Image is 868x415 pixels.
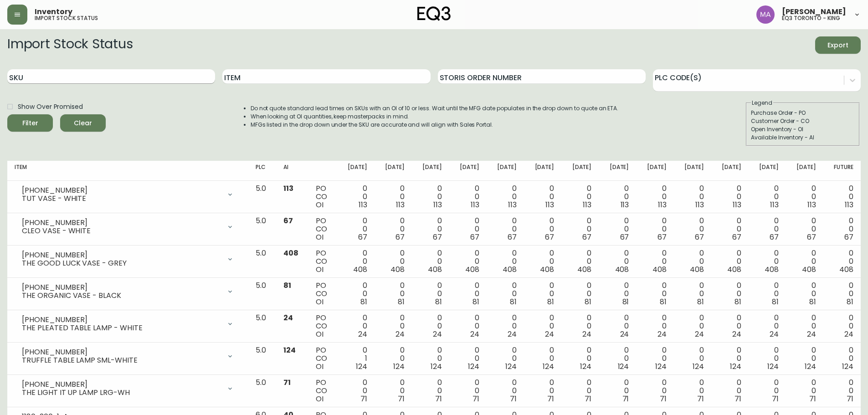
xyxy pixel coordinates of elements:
[695,329,704,339] span: 24
[457,314,479,338] div: 0 0
[772,297,779,307] span: 81
[622,394,629,404] span: 71
[457,217,479,241] div: 0 0
[473,297,479,307] span: 81
[643,217,666,241] div: 0 0
[606,282,629,306] div: 0 0
[690,264,704,275] span: 408
[793,249,816,274] div: 0 0
[248,343,276,375] td: 5.0
[419,346,442,371] div: 0 0
[815,36,861,54] button: Export
[508,329,517,339] span: 24
[419,282,442,306] div: 0 0
[847,394,853,404] span: 71
[643,249,666,274] div: 0 0
[35,8,72,15] span: Inventory
[431,361,442,372] span: 124
[831,282,853,306] div: 0 0
[382,379,405,403] div: 0 0
[22,219,221,227] div: [PHONE_NUMBER]
[719,184,741,209] div: 0 0
[751,133,855,142] div: Available Inventory - AI
[657,232,667,242] span: 67
[582,329,591,339] span: 24
[449,161,487,181] th: [DATE]
[807,232,816,242] span: 67
[487,161,524,181] th: [DATE]
[316,361,324,372] span: OI
[531,346,554,371] div: 0 0
[433,200,442,210] span: 113
[569,217,591,241] div: 0 0
[316,232,324,242] span: OI
[344,249,367,274] div: 0 0
[316,200,324,210] span: OI
[599,161,636,181] th: [DATE]
[18,102,83,112] span: Show Over Promised
[344,379,367,403] div: 0 0
[531,379,554,403] div: 0 0
[428,264,442,275] span: 408
[390,264,405,275] span: 408
[382,314,405,338] div: 0 0
[283,313,293,323] span: 24
[543,361,554,372] span: 124
[606,379,629,403] div: 0 0
[457,249,479,274] div: 0 0
[660,394,667,404] span: 71
[719,314,741,338] div: 0 0
[756,184,779,209] div: 0 0
[360,297,367,307] span: 81
[15,379,241,399] div: [PHONE_NUMBER]THE LIGHT IT UP LAMP LRG-WH
[248,246,276,278] td: 5.0
[22,356,221,364] div: TRUFFLE TABLE LAMP SML-WHITE
[358,232,367,242] span: 67
[831,314,853,338] div: 0 0
[398,297,405,307] span: 81
[358,329,367,339] span: 24
[396,200,405,210] span: 113
[831,249,853,274] div: 0 0
[681,282,704,306] div: 0 0
[606,346,629,371] div: 0 0
[756,314,779,338] div: 0 0
[681,184,704,209] div: 0 0
[22,251,221,259] div: [PHONE_NUMBER]
[15,249,241,269] div: [PHONE_NUMBER]THE GOOD LUCK VASE - GREY
[711,161,749,181] th: [DATE]
[660,297,667,307] span: 81
[22,348,221,356] div: [PHONE_NUMBER]
[283,345,296,355] span: 124
[585,297,591,307] span: 81
[22,389,221,397] div: THE LIGHT IT UP LAMP LRG-WH
[770,232,779,242] span: 67
[15,282,241,302] div: [PHONE_NUMBER]THE ORGANIC VASE - BLACK
[433,232,442,242] span: 67
[316,314,329,338] div: PO CO
[606,249,629,274] div: 0 0
[494,217,517,241] div: 0 0
[22,227,221,235] div: CLEO VASE - WHITE
[22,118,38,129] div: Filter
[15,217,241,237] div: [PHONE_NUMBER]CLEO VASE - WHITE
[831,379,853,403] div: 0 0
[457,346,479,371] div: 0 0
[375,161,412,181] th: [DATE]
[276,161,308,181] th: AI
[751,117,855,125] div: Customer Order - CO
[569,184,591,209] div: 0 0
[67,118,98,129] span: Clear
[782,15,840,21] h5: eq3 toronto - king
[807,200,816,210] span: 113
[419,314,442,338] div: 0 0
[802,264,816,275] span: 408
[22,380,221,389] div: [PHONE_NUMBER]
[615,264,629,275] span: 408
[823,161,861,181] th: Future
[673,161,711,181] th: [DATE]
[756,249,779,274] div: 0 0
[524,161,561,181] th: [DATE]
[382,184,405,209] div: 0 0
[756,282,779,306] div: 0 0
